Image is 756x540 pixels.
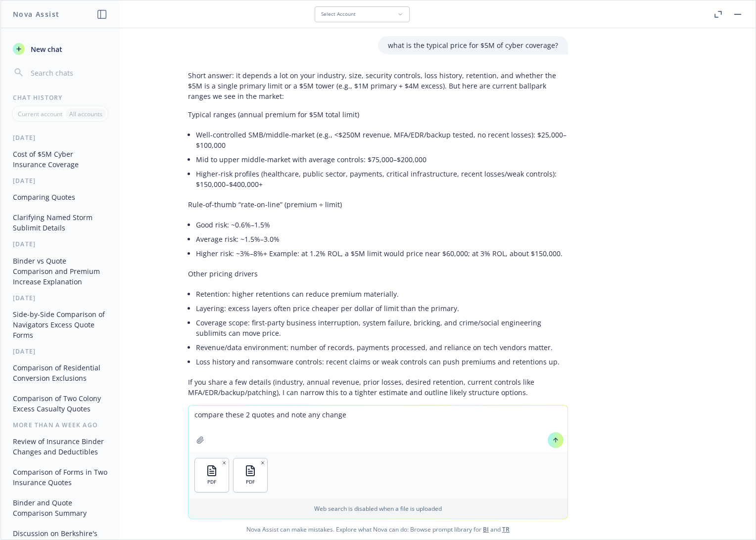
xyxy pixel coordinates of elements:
div: [DATE] [1,294,119,302]
a: TR [502,525,510,534]
li: Coverage scope: first-party business interruption, system failure, bricking, and crime/social eng... [196,315,568,340]
p: All accounts [69,110,102,118]
button: New chat [9,40,111,58]
span: New chat [29,44,62,54]
button: Binder vs Quote Comparison and Premium Increase Explanation [9,253,111,290]
button: PDF [234,458,267,492]
div: [DATE] [1,347,119,356]
li: Revenue/data environment: number of records, payments processed, and reliance on tech vendors mat... [196,340,568,355]
a: BI [483,525,489,534]
div: More than a week ago [1,421,119,429]
li: Average risk: ~1.5%–3.0% [196,232,568,246]
span: Nova Assist can make mistakes. Explore what Nova can do: Browse prompt library for and [4,519,752,540]
button: Select Account [315,6,410,22]
li: Well-controlled SMB/middle-market (e.g., <$250M revenue, MFA/EDR/backup tested, no recent losses)... [196,128,568,152]
span: PDF [246,479,255,485]
p: Rule-of-thumb “rate-on-line” (premium ÷ limit) [188,199,568,210]
button: Review of Insurance Binder Changes and Deductibles [9,433,111,460]
li: Good risk: ~0.6%–1.5% [196,218,568,232]
h1: Nova Assist [13,9,59,19]
li: Higher-risk profiles (healthcare, public sector, payments, critical infrastructure, recent losses... [196,167,568,191]
button: Side-by-Side Comparison of Navigators Excess Quote Forms [9,306,111,343]
p: If you share a few details (industry, annual revenue, prior losses, desired retention, current co... [188,377,568,398]
span: PDF [207,479,216,485]
div: [DATE] [1,177,119,185]
p: what is the typical price for $5M of cyber coverage? [388,40,558,50]
button: Cost of $5M Cyber Insurance Coverage [9,146,111,173]
div: [DATE] [1,240,119,248]
p: Other pricing drivers [188,269,568,279]
input: Search chats [29,66,107,80]
button: Clarifying Named Storm Sublimit Details [9,209,111,236]
textarea: compare these 2 quotes and note any change [189,405,567,452]
li: Mid to upper middle-market with average controls: $75,000–$200,000 [196,152,568,167]
li: Loss history and ransomware controls: recent claims or weak controls can push premiums and retent... [196,355,568,369]
p: Typical ranges (annual premium for $5M total limit) [188,109,568,120]
div: [DATE] [1,134,119,142]
li: Higher risk: ~3%–8%+ Example: at 1.2% ROL, a $5M limit would price near $60,000; at 3% ROL, about... [196,246,568,261]
button: Comparison of Residential Conversion Exclusions [9,360,111,386]
p: Web search is disabled when a file is uploaded [194,504,562,513]
button: PDF [195,458,229,492]
div: Chat History [1,93,119,102]
button: Comparison of Two Colony Excess Casualty Quotes [9,390,111,417]
p: Short answer: it depends a lot on your industry, size, security controls, loss history, retention... [188,70,568,101]
button: Comparing Quotes [9,189,111,205]
p: Current account [18,110,62,118]
span: Select Account [321,11,356,17]
button: Binder and Quote Comparison Summary [9,495,111,521]
li: Layering: excess layers often price cheaper per dollar of limit than the primary. [196,301,568,315]
li: Retention: higher retentions can reduce premium materially. [196,287,568,301]
button: Comparison of Forms in Two Insurance Quotes [9,464,111,491]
